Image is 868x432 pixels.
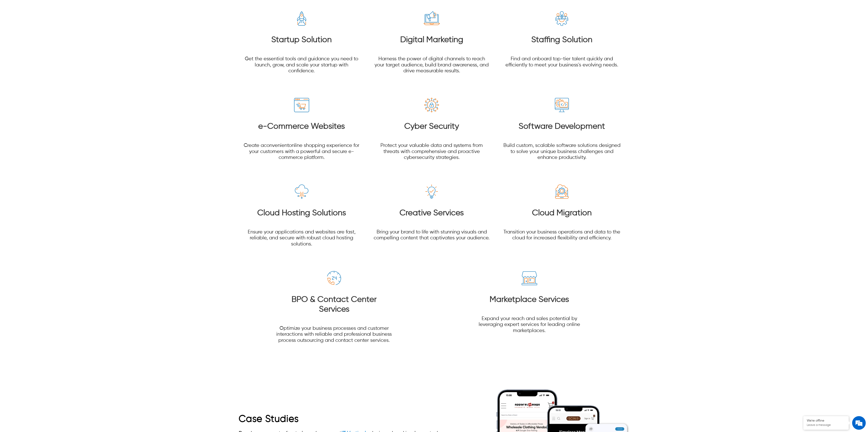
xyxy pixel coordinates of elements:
[373,229,490,241] p: Bring your brand to life with stunning visuals and compelling content that captivates your audience.
[275,325,393,343] p: Optimize your business processes and customer interactions with reliable and professional busines...
[503,229,621,241] p: Transition your business operations and data to the cloud for increased flexibility and efficiency.
[36,119,58,122] em: Driven by SalesIQ
[373,143,490,160] p: Protect your valuable data and systems from threats with comprehensive and proactive cybersecurit...
[293,183,310,200] img: cloud-hosting-Pro-solutions
[243,122,360,131] h3: e-Commerce Websites
[373,35,490,45] h3: Digital Marketing
[243,208,360,218] h3: Cloud Hosting Solutions
[31,119,34,122] img: salesiqlogo_leal7QplfZFryJ6FIlVepeu7OftD7mt8q6exU6-34PB8prfIgodN67KcxXM9Y7JQ_.png
[373,208,490,218] h3: Creative Services
[807,423,845,427] p: Leave a message
[373,56,490,74] p: Harness the power of digital channels to reach your target audience, build brand awareness, and d...
[553,183,570,200] img: cloud-Pro-migration
[10,57,79,103] span: We are offline. Please leave us a message.
[807,419,845,423] div: We're offline
[243,229,360,247] p: Ensure your applications and websites are fast, reliable, and secure with robust cloud hosting so...
[243,35,360,45] h3: Startup Solution
[423,97,440,114] img: cyber-Pro-security
[24,25,76,31] div: Leave a message
[66,140,82,146] em: Submit
[2,124,86,140] textarea: Type your message and click 'Submit'
[503,56,621,68] p: Find and onboard top-tier talent quickly and efficiently to meet your business's evolving needs.
[521,270,538,287] img: marketplace-Pro-services
[553,10,570,27] img: staffing-Pro-solutions
[503,122,621,131] h3: Software Development
[553,97,570,114] img: software-Pro-developement
[264,143,289,148] span: convenient
[503,35,621,45] h3: Staffing Solution
[8,27,19,30] img: logo_Zg8I0qSkbAqR2WFHt3p6CTuqpyXMFPubPcD2OT02zFN43Cy9FUNNG3NEPhM_Q1qe_.png
[471,316,588,334] p: Expand your reach and sales potential by leveraging expert services for leading online marketplaces.
[373,122,490,131] h3: Cyber Security
[243,56,360,74] p: Get the essential tools and guidance you need to launch, grow, and scale your startup with confid...
[503,208,621,218] h3: Cloud Migration
[326,270,343,287] img: bpo-and-contact-Pro-services
[293,97,310,114] img: ecommerce-Pro-websites
[423,183,440,200] img: creative-Pro-services
[74,2,85,13] div: Minimize live chat window
[471,295,588,305] h3: Marketplace Services
[243,143,360,160] p: Create a online shopping experience for your customers with a powerful and secure e-commerce plat...
[423,10,440,27] img: digital-Pro-marketing
[239,414,299,424] a: Case Studies
[293,10,310,27] img: startup-Pro-solution
[275,295,393,314] h3: BPO & Contact Center Services
[503,143,621,160] p: Build custom, scalable software solutions designed to solve your unique business challenges and e...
